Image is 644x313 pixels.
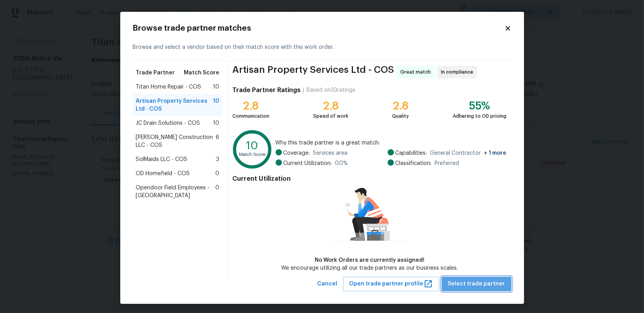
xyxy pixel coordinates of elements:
[136,69,175,77] span: Trade Partner
[453,102,507,110] div: 55%
[215,184,219,200] span: 0
[133,34,511,61] div: Browse and select a vendor based on their match score with this work order.
[232,86,301,94] h4: Trade Partner Ratings
[133,24,504,32] h2: Browse trade partner matches
[232,112,269,120] div: Communication
[216,156,219,163] span: 3
[136,133,216,149] span: [PERSON_NAME] Construction LLC - COS
[281,256,458,264] div: No Work Orders are currently assigned!
[448,279,505,289] span: Select trade partner
[430,149,507,157] span: General Contractor
[313,102,348,110] div: 2.8
[313,112,348,120] div: Speed of work
[313,149,348,157] span: Services area
[435,159,459,167] span: Preferred
[239,152,266,157] text: Match Score
[136,156,188,163] span: SolMaids LLC - COS
[343,277,439,291] button: Open trade partner profile
[213,97,219,113] span: 10
[184,69,219,77] span: Match Score
[136,170,190,178] span: OD Homefield - COS
[314,277,341,291] button: Cancel
[213,83,219,91] span: 10
[335,159,348,167] span: 0.0 %
[136,83,202,91] span: Titan Home Repair - COS
[396,159,432,167] span: Classification:
[136,184,216,200] span: Opendoor Field Employees - [GEOGRAPHIC_DATA]
[301,86,306,94] div: |
[276,139,507,147] span: Why this trade partner is a great match:
[284,159,332,167] span: Current Utilization:
[349,279,433,289] span: Open trade partner profile
[392,102,409,110] div: 2.8
[400,68,434,76] span: Great match
[232,175,506,183] h4: Current Utilization
[306,86,355,94] div: Based on 33 ratings
[136,97,213,113] span: Artisan Property Services Ltd - COS
[232,102,269,110] div: 2.8
[441,68,476,76] span: In compliance
[215,170,219,178] span: 0
[246,141,259,152] text: 10
[317,279,338,289] span: Cancel
[216,133,219,149] span: 6
[284,149,310,157] span: Coverage:
[136,119,200,127] span: JC Drain Solutions - COS
[484,150,507,156] span: + 1 more
[281,264,458,272] div: We encourage utilizing all our trade partners as our business scales.
[453,112,507,120] div: Adhering to OD pricing
[442,277,511,291] button: Select trade partner
[232,66,394,78] span: Artisan Property Services Ltd - COS
[213,119,219,127] span: 10
[396,149,427,157] span: Capabilities:
[392,112,409,120] div: Quality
